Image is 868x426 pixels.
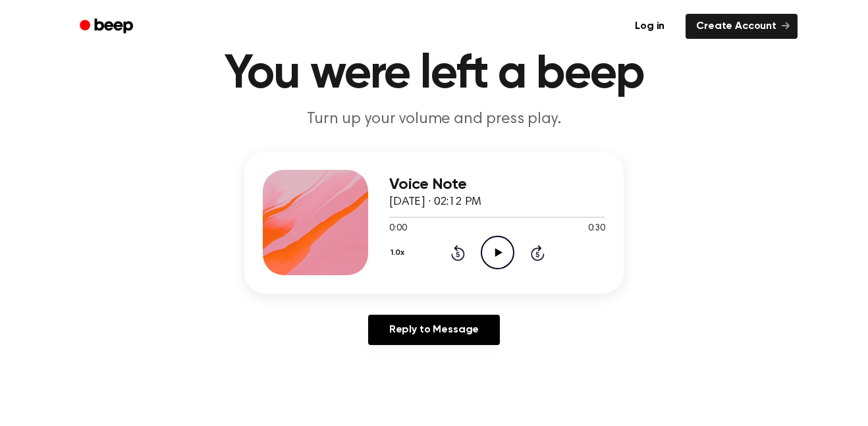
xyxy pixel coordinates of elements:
[389,222,406,236] span: 0:00
[389,196,481,208] span: [DATE] · 02:12 PM
[588,222,605,236] span: 0:30
[389,242,409,264] button: 1.0x
[181,109,687,130] p: Turn up your volume and press play.
[368,315,500,345] a: Reply to Message
[70,14,145,40] a: Beep
[686,14,798,39] a: Create Account
[622,11,678,41] a: Log in
[97,51,771,98] h1: You were left a beep
[389,176,605,194] h3: Voice Note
